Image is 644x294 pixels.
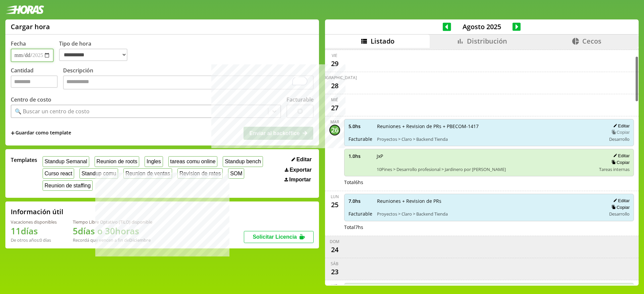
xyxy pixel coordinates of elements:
h1: Cargar hora [11,22,50,31]
span: Agosto 2025 [451,22,513,31]
div: lun [331,194,339,199]
span: + [11,129,15,137]
input: Cantidad [11,75,58,88]
span: Editar [297,157,312,163]
div: mar [330,119,339,125]
div: vie [332,53,337,58]
span: Reuniones + Revision de PRs [377,198,602,204]
button: Curso react [43,168,74,179]
button: Exportar [283,167,314,173]
button: Editar [611,123,630,129]
button: Editar [611,153,630,159]
label: Facturable [286,96,314,103]
div: Tiempo Libre Optativo (TiLO) disponible [73,219,152,225]
div: 28 [329,80,340,91]
span: JxP [377,153,595,159]
span: +Guardar como template [11,129,71,137]
h1: 11 días [11,225,57,237]
div: 🔍 Buscar un centro de costo [15,108,90,115]
span: Solicitar Licencia [253,234,297,240]
button: Copiar [609,204,630,210]
b: Diciembre [129,237,151,243]
button: Reunion de ventas [123,168,172,179]
span: Desarrollo [609,211,630,217]
div: De otros años: 0 días [11,237,57,243]
span: Reuniones + Revision de PRs + PBECOM-1417 [377,123,602,129]
img: logotipo [5,5,44,14]
div: Total 6 hs [344,179,634,185]
div: dom [330,239,339,244]
div: sáb [331,261,338,267]
label: Tipo de hora [59,40,133,62]
span: Importar [289,177,311,183]
select: Tipo de hora [59,49,127,61]
label: Fecha [11,40,26,47]
textarea: To enrich screen reader interactions, please activate Accessibility in Grammarly extension settings [63,75,314,90]
span: 10Pines > Desarrollo profesional > Jardinero por [PERSON_NAME] [377,166,595,172]
h1: 5 días o 30 horas [73,225,152,237]
div: Total 7 hs [344,224,634,230]
label: Cantidad [11,67,63,91]
div: mié [331,97,338,103]
div: vie [332,283,337,289]
div: [DEMOGRAPHIC_DATA] [313,75,357,80]
span: Proyectos > Claro > Backend Tienda [377,136,602,142]
label: Centro de costo [11,96,51,103]
span: Desarrollo [609,136,630,142]
button: Reunion de staffing [43,180,93,191]
button: Standup bench [223,156,263,167]
span: Proyectos > Claro > Backend Tienda [377,211,602,217]
div: 29 [329,58,340,69]
span: Tareas internas [599,166,630,172]
div: 26 [329,125,340,135]
button: tareas comu online [168,156,218,167]
span: Facturable [348,211,372,217]
span: 1.0 hs [348,153,372,159]
div: 25 [329,199,340,210]
button: Copiar [609,129,630,135]
div: 27 [329,103,340,113]
button: Standup comu [79,168,118,179]
div: 24 [329,244,340,255]
span: Facturable [348,136,372,142]
span: Exportar [289,167,312,173]
span: Cecos [582,37,601,46]
div: scrollable content [325,48,639,285]
button: Editar [289,156,314,163]
span: Listado [371,37,394,46]
div: Vacaciones disponibles [11,219,57,225]
h2: Información útil [11,207,63,216]
span: 7.0 hs [348,198,372,204]
span: Templates [11,156,37,164]
div: 23 [329,267,340,277]
button: Revision de rates [177,168,223,179]
button: Standup Semanal [43,156,89,167]
button: Editar [611,198,630,203]
button: Reunion de roots [95,156,139,167]
button: Ingles [145,156,163,167]
span: Distribución [467,37,507,46]
div: Recordá que vencen a fin de [73,237,152,243]
button: SOM [228,168,244,179]
button: Copiar [609,160,630,165]
label: Descripción [63,67,314,91]
button: Solicitar Licencia [244,231,314,243]
span: 5.0 hs [348,123,372,129]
